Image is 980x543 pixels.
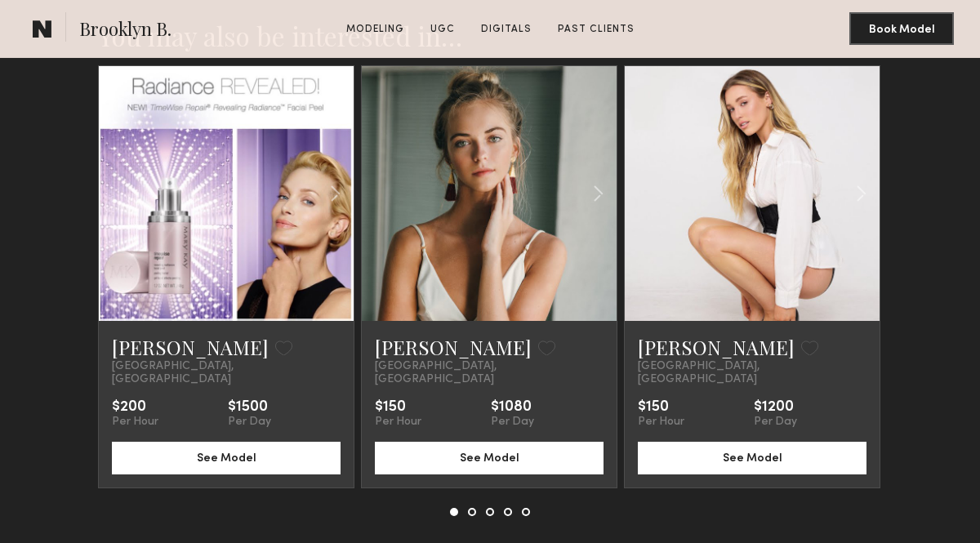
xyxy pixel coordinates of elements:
[849,12,954,45] button: Book Model
[112,442,341,474] button: See Model
[228,416,271,429] div: Per Day
[638,450,866,464] a: See Model
[638,399,684,416] div: $150
[849,21,954,35] a: Book Model
[754,416,797,429] div: Per Day
[638,442,866,474] button: See Model
[638,416,684,429] div: Per Hour
[112,399,158,416] div: $200
[474,22,538,37] a: Digitals
[228,399,271,416] div: $1500
[424,22,461,37] a: UGC
[491,399,534,416] div: $1080
[112,416,158,429] div: Per Hour
[375,399,421,416] div: $150
[375,416,421,429] div: Per Hour
[340,22,411,37] a: Modeling
[491,416,534,429] div: Per Day
[375,334,532,360] a: [PERSON_NAME]
[112,450,341,464] a: See Model
[638,334,795,360] a: [PERSON_NAME]
[112,334,269,360] a: [PERSON_NAME]
[375,442,604,474] button: See Model
[79,16,171,45] span: Brooklyn B.
[638,360,866,386] span: [GEOGRAPHIC_DATA], [GEOGRAPHIC_DATA]
[551,22,641,37] a: Past Clients
[375,360,604,386] span: [GEOGRAPHIC_DATA], [GEOGRAPHIC_DATA]
[112,360,341,386] span: [GEOGRAPHIC_DATA], [GEOGRAPHIC_DATA]
[375,450,604,464] a: See Model
[754,399,797,416] div: $1200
